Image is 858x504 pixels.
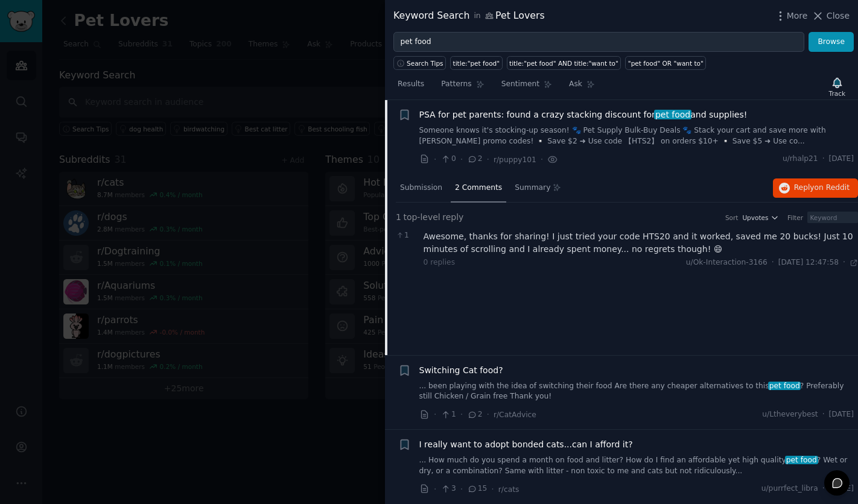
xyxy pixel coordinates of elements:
span: 3 [440,484,456,494]
input: Try a keyword related to your business [393,32,804,52]
span: · [491,483,494,496]
span: Reply [794,183,850,194]
a: title:"pet food" AND title:"want to" [507,56,621,70]
span: r/cats [498,485,520,494]
span: · [822,154,825,165]
a: ... How much do you spend a month on food and litter? How do I find an affordable yet high qualit... [419,455,854,476]
div: title:"pet food" [453,59,500,68]
span: · [487,153,489,166]
button: Close [812,10,850,22]
span: 0 [440,154,456,165]
span: Close [827,10,850,22]
a: Results [393,75,428,99]
div: Keyword Search Pet Lovers [393,8,545,24]
a: Patterns [437,75,488,99]
span: top-level [403,211,440,224]
span: More [787,10,808,22]
div: Filter [787,213,803,222]
span: r/puppy101 [494,156,536,164]
div: Track [829,89,845,98]
button: Search Tips [393,56,446,70]
a: title:"pet food" [450,56,503,70]
span: · [460,483,463,496]
span: pet food [654,110,691,119]
span: PSA for pet parents: found a crazy stacking discount for and supplies! [419,109,748,121]
span: u/rhalp21 [783,154,818,165]
span: · [487,408,489,421]
span: · [541,153,543,166]
span: 2 [467,154,482,165]
span: Ask [569,79,582,90]
span: 1 [440,409,456,420]
div: Sort [725,213,739,222]
button: Upvotes [742,213,779,222]
span: Submission [400,183,442,194]
span: Summary [515,183,550,194]
span: [DATE] [829,154,854,165]
span: [DATE] [829,409,854,420]
span: pet food [768,382,801,390]
span: u/purrfect_libra [761,484,818,494]
span: u/Ltheverybest [762,409,818,420]
span: [DATE] 12:47:58 [778,257,839,268]
a: Ask [565,75,599,99]
span: r/CatAdvice [494,411,536,419]
span: 1 [396,230,417,241]
span: pet food [785,456,818,464]
span: · [843,257,845,268]
a: Switching Cat food? [419,364,503,377]
span: · [434,153,436,166]
span: · [460,408,463,421]
a: Someone knows it's stocking-up season! 🐾 Pet Supply Bulk-Buy Deals 🐾 Stack your cart and save mor... [419,125,854,146]
input: Keyword [807,212,858,224]
span: Patterns [441,79,471,90]
span: Results [398,79,424,90]
span: · [434,408,436,421]
div: title:"pet food" AND title:"want to" [509,59,618,68]
a: PSA for pet parents: found a crazy stacking discount forpet foodand supplies! [419,109,748,121]
span: · [434,483,436,496]
div: "pet food" OR "want to" [628,59,704,68]
span: Sentiment [501,79,539,90]
span: 1 [396,211,401,224]
span: 2 Comments [455,183,502,194]
span: · [772,257,774,268]
span: Search Tips [407,59,443,68]
span: · [822,409,825,420]
span: Upvotes [742,213,768,222]
span: reply [442,211,463,224]
button: Replyon Reddit [773,178,858,198]
span: in [474,11,480,22]
button: More [774,10,808,22]
a: ... been playing with the idea of switching their food Are there any cheaper alternatives to this... [419,381,854,402]
span: on Reddit [815,183,850,192]
a: Sentiment [497,75,556,99]
span: · [460,153,463,166]
a: I really want to adopt bonded cats...can I afford it? [419,438,633,451]
button: Browse [809,32,854,52]
button: Track [825,74,850,99]
span: · [822,484,825,494]
span: 2 [467,409,482,420]
a: "pet food" OR "want to" [625,56,706,70]
span: 15 [467,484,487,494]
span: u/Ok-Interaction-3166 [686,258,767,266]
